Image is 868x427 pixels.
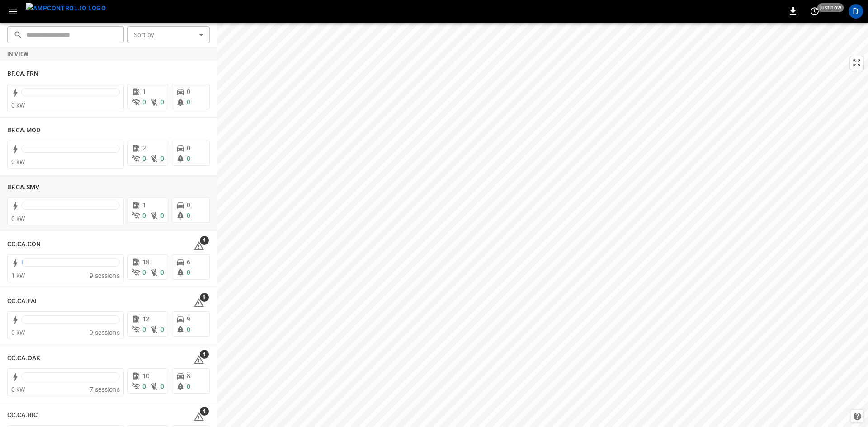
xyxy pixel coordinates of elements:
[187,383,190,390] span: 0
[142,212,146,219] span: 0
[160,269,164,276] span: 0
[11,158,25,165] span: 0 kW
[90,386,120,393] span: 7 sessions
[187,212,190,219] span: 0
[200,350,209,359] span: 4
[142,202,146,209] span: 1
[7,51,29,57] strong: In View
[160,99,164,106] span: 0
[187,145,190,152] span: 0
[142,315,150,323] span: 12
[807,4,822,19] button: set refresh interval
[187,155,190,162] span: 0
[90,272,120,279] span: 9 sessions
[187,269,190,276] span: 0
[7,183,39,192] h6: BF.CA.SMV
[160,212,164,219] span: 0
[7,69,38,79] h6: BF.CA.FRN
[90,329,120,336] span: 9 sessions
[217,23,868,427] canvas: Map
[142,258,150,266] span: 18
[160,326,164,333] span: 0
[200,236,209,245] span: 4
[142,155,146,162] span: 0
[187,315,190,323] span: 9
[142,269,146,276] span: 0
[11,272,25,279] span: 1 kW
[187,88,190,95] span: 0
[7,353,40,363] h6: CC.CA.OAK
[142,145,146,152] span: 2
[142,88,146,95] span: 1
[7,239,41,249] h6: CC.CA.CON
[200,407,209,416] span: 4
[142,383,146,390] span: 0
[7,126,40,136] h6: BF.CA.MOD
[187,372,190,380] span: 8
[11,215,25,222] span: 0 kW
[187,99,190,106] span: 0
[200,293,209,302] span: 8
[160,155,164,162] span: 0
[160,383,164,390] span: 0
[11,329,25,336] span: 0 kW
[142,99,146,106] span: 0
[7,410,38,420] h6: CC.CA.RIC
[849,4,863,19] div: profile-icon
[187,258,190,266] span: 6
[142,326,146,333] span: 0
[26,3,106,14] img: ampcontrol.io logo
[187,202,190,209] span: 0
[142,372,150,380] span: 10
[7,296,37,306] h6: CC.CA.FAI
[11,102,25,109] span: 0 kW
[187,326,190,333] span: 0
[11,386,25,393] span: 0 kW
[817,3,844,12] span: just now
